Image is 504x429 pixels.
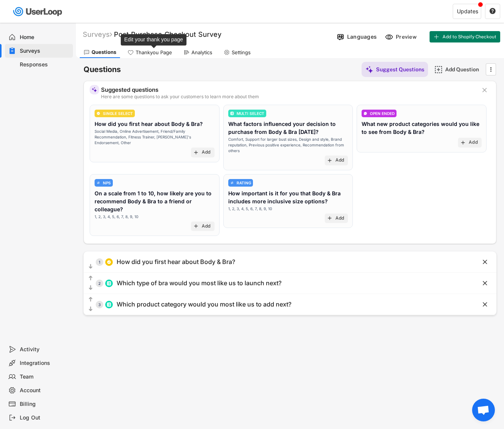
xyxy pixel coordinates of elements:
[96,260,103,264] div: 1
[202,223,211,229] div: Add
[87,275,94,282] button: 
[89,284,93,291] text: 
[83,30,112,39] div: Surveys
[95,129,215,146] div: Social Media, Online Advertisement, Friend/Family Recommendation, Fitness Trainer, [PERSON_NAME]'...
[237,181,251,185] div: RATING
[230,181,234,185] img: AdjustIcon.svg
[230,112,234,115] img: ListMajor.svg
[103,112,133,115] div: SINGLE SELECT
[20,360,70,367] div: Integrations
[337,33,344,41] img: Language%20Icon.svg
[481,86,488,94] button: 
[117,300,291,308] div: Which product category would you most like us to add next?
[445,66,483,73] div: Add Question
[228,137,348,154] div: Comfort, Support for larger bust sizes, Design and style, Brand reputation, Previous positive exp...
[193,223,199,229] button: add
[95,214,138,220] div: 1, 2, 3, 4, 5, 6, 7, 8, 9, 10
[228,189,348,205] div: How important is it for you that Body & Bra includes more inclusive size options?
[362,120,482,136] div: What new product categories would you like to see from Body & Bra?
[327,157,333,163] button: add
[20,47,70,55] div: Surveys
[481,258,489,266] button: 
[11,4,65,19] img: userloop-logo-01.svg
[487,64,495,75] button: 
[483,258,487,266] text: 
[95,120,203,128] div: How did you first hear about Body & Bra?
[136,49,172,56] div: Thankyou Page
[89,296,93,303] text: 
[96,181,100,185] img: AdjustIcon.svg
[370,112,395,115] div: OPEN ENDED
[89,275,93,281] text: 
[20,346,70,353] div: Activity
[20,401,70,408] div: Billing
[96,281,103,285] div: 2
[482,86,487,94] text: 
[103,181,111,185] div: NPS
[202,149,211,156] div: Add
[20,414,70,421] div: Log Out
[335,215,344,222] div: Add
[335,157,344,163] div: Add
[107,281,111,286] img: ListMajor.svg
[84,64,121,75] h6: Questions
[442,35,496,39] span: Add to Shopify Checkout
[92,87,97,93] img: MagicMajor%20%28Purple%29.svg
[228,206,272,212] div: 1, 2, 3, 4, 5, 6, 7, 8, 9, 10
[376,66,424,73] div: Suggest Questions
[457,9,478,14] div: Updates
[327,215,333,221] button: add
[434,66,442,74] img: AddMajor.svg
[472,399,495,421] div: Open de chat
[396,33,419,40] div: Preview
[89,263,93,270] text: 
[96,303,103,306] div: 3
[490,65,492,73] text: 
[101,94,475,99] div: Here are some questions to ask your customers to learn more about them
[20,61,70,68] div: Responses
[347,33,377,40] div: Languages
[193,149,199,156] button: add
[117,258,235,266] div: How did you first hear about Body & Bra?
[20,373,70,380] div: Team
[469,140,478,146] div: Add
[483,279,487,287] text: 
[87,305,94,313] button: 
[228,120,348,136] div: What factors influenced your decision to purchase from Body & Bra [DATE]?
[107,260,111,264] img: CircleTickMinorWhite.svg
[87,296,94,303] button: 
[20,387,70,394] div: Account
[191,49,212,56] div: Analytics
[117,279,281,287] div: Which type of bra would you most like us to launch next?
[490,8,496,14] text: 
[101,87,475,93] div: Suggested questions
[107,302,111,307] img: ListMajor.svg
[237,112,264,115] div: MULTI SELECT
[92,49,116,55] div: Questions
[87,284,94,292] button: 
[363,112,367,115] img: ConversationMinor.svg
[87,263,94,270] button: 
[460,140,466,146] button: add
[489,8,496,15] button: 
[95,189,215,213] div: On a scale from 1 to 10, how likely are you to recommend Body & Bra to a friend or colleague?
[481,280,489,287] button: 
[365,66,373,74] img: MagicMajor%20%28Purple%29.svg
[430,31,500,42] button: Add to Shopify Checkout
[89,306,93,312] text: 
[96,112,100,115] img: CircleTickMinorWhite.svg
[481,301,489,308] button: 
[114,30,221,38] font: Post Purchase Checkout Survey
[232,49,251,56] div: Settings
[483,300,487,308] text: 
[20,34,70,41] div: Home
